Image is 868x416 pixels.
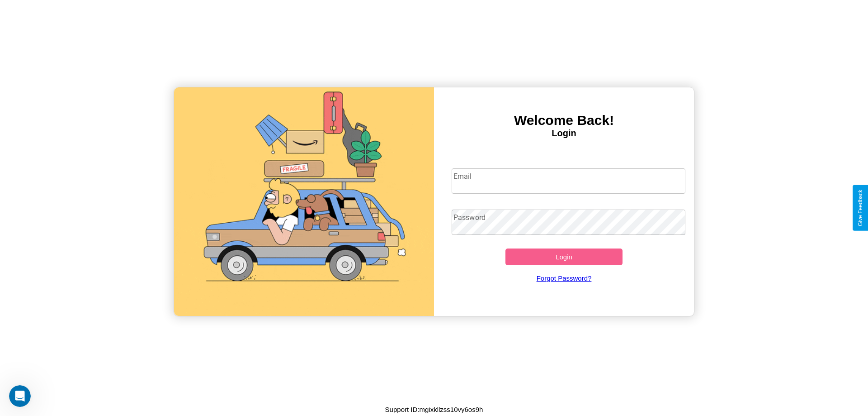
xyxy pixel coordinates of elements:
h3: Welcome Back! [434,113,694,128]
iframe: Intercom live chat [9,385,31,407]
div: Give Feedback [857,190,863,226]
h4: Login [434,128,694,139]
a: Forgot Password? [447,265,681,291]
img: gif [174,87,434,316]
p: Support ID: mgixkllzss10vy6os9h [385,403,483,416]
button: Login [505,249,623,265]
